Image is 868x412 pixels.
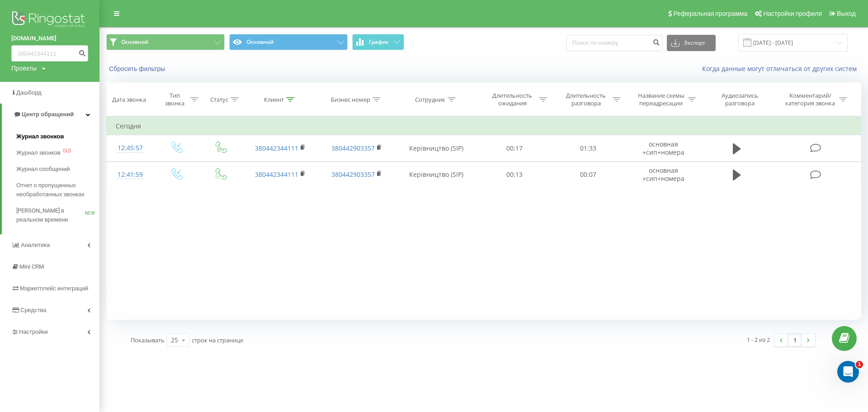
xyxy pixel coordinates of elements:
[837,361,859,383] iframe: Intercom live chat
[16,128,99,145] a: Журнал звонков
[192,336,243,344] span: строк на странице
[16,181,95,199] span: Отчет о пропущенных необработанных звонках
[711,92,769,107] div: Аудиозапись разговора
[16,203,99,228] a: [PERSON_NAME] в реальном времениNEW
[112,96,146,104] div: Дата звонка
[16,165,70,174] span: Журнал сообщений
[264,96,284,104] div: Клиент
[107,117,861,135] td: Сегодня
[20,307,47,313] span: Средства
[702,64,861,73] a: Когда данные могут отличаться от других систем
[11,34,88,43] a: [DOMAIN_NAME]
[331,96,370,104] div: Бизнес номер
[11,64,37,73] div: Проекты
[488,92,537,107] div: Длительность ожидания
[16,89,42,96] span: Дашборд
[22,111,74,118] span: Центр обращений
[19,263,44,270] span: Mini CRM
[788,334,802,346] a: 1
[16,206,85,224] span: [PERSON_NAME] в реальном времени
[16,177,99,203] a: Отчет о пропущенных необработанных звонках
[19,328,48,335] span: Настройки
[16,148,61,157] span: Журнал звонков
[637,92,685,107] div: Название схемы переадресации
[162,92,188,107] div: Тип звонка
[763,10,822,17] span: Настройки профиля
[21,242,50,248] span: Аналитика
[255,170,298,179] a: 380442344111
[11,9,88,32] img: Ringostat logo
[552,135,625,161] td: 01:33
[331,144,375,152] a: 380442903357
[395,161,477,188] td: Керівництво (SIP)
[415,96,445,104] div: Сотрудник
[20,285,88,292] span: Маркетплейс интеграций
[667,35,716,51] button: Экспорт
[171,336,178,345] div: 25
[747,335,770,344] div: 1 - 2 из 2
[116,139,145,157] div: 12:45:57
[121,38,148,46] span: Основной
[856,361,863,368] span: 1
[16,132,64,141] span: Журнал звонков
[369,39,389,45] span: График
[625,135,702,161] td: основная +сип+номера
[352,34,404,50] button: График
[673,10,747,17] span: Реферальная программа
[562,92,610,107] div: Длительность разговора
[255,144,298,152] a: 380442344111
[106,34,225,50] button: Основной
[2,104,99,125] a: Центр обращений
[11,45,88,62] input: Поиск по номеру
[784,92,837,107] div: Комментарий/категория звонка
[16,145,99,161] a: Журнал звонковOLD
[478,161,552,188] td: 00:13
[116,166,145,184] div: 12:41:59
[552,161,625,188] td: 00:07
[210,96,228,104] div: Статус
[395,135,477,161] td: Керівництво (SIP)
[837,10,856,17] span: Выход
[16,161,99,177] a: Журнал сообщений
[106,65,170,73] button: Сбросить фильтры
[478,135,552,161] td: 00:17
[131,336,165,344] span: Показывать
[229,34,348,50] button: Основной
[331,170,375,179] a: 380442903357
[625,161,702,188] td: основная +сип+номера
[566,35,662,51] input: Поиск по номеру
